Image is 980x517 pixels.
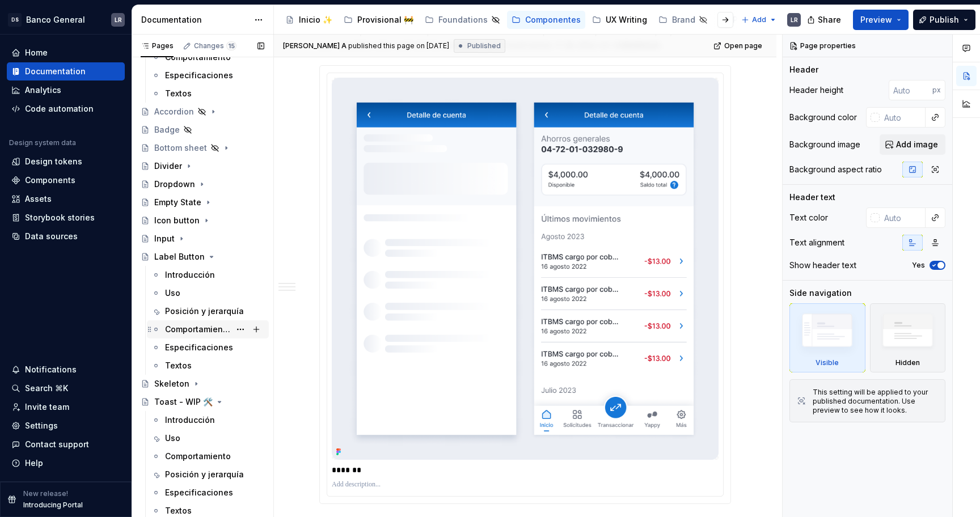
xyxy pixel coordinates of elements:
p: Introducing Portal [23,501,83,510]
a: Inicio ✨ [281,11,337,29]
button: Search ⌘K [7,379,125,397]
div: Label Button [154,251,205,262]
a: Bottom sheet [136,139,269,157]
input: Auto [889,80,932,100]
div: LR [115,15,122,24]
a: Empty State [136,193,269,211]
a: Invite team [7,398,125,416]
a: Input [136,230,269,248]
div: Contact support [25,439,89,450]
div: Introducción [165,414,215,426]
div: Dropdown [154,179,195,190]
div: Documentation [25,66,86,77]
div: Home [25,47,48,58]
div: Uso [165,433,180,444]
div: Data sources [25,231,78,242]
button: Notifications [7,361,125,379]
div: Icon button [154,215,200,226]
div: Background color [789,112,857,123]
a: Toast - WIP 🛠️ [136,393,269,411]
a: Label Button [136,248,269,266]
a: Storybook stories [7,209,125,227]
div: Help [25,457,43,469]
div: Foundations [438,14,488,26]
a: Textos [147,84,269,103]
a: Foundations [420,11,505,29]
div: Background aspect ratio [789,164,882,175]
div: Text alignment [789,237,844,248]
div: Pages [141,41,174,50]
div: Code automation [25,103,94,115]
div: Introducción [165,269,215,281]
div: DS [8,13,22,27]
span: Open page [724,41,762,50]
div: Skeleton [154,378,189,389]
div: Uso [165,287,180,299]
div: Visible [789,303,865,372]
a: Code automation [7,100,125,118]
div: Textos [165,505,192,516]
div: Input [154,233,175,244]
a: Settings [7,417,125,435]
label: Yes [912,261,925,270]
a: Comportamiento [147,447,269,465]
div: Changes [194,41,236,50]
div: Textos [165,88,192,99]
div: Hidden [895,358,920,367]
span: 15 [226,41,236,50]
div: Especificaciones [165,487,233,498]
div: Page tree [281,9,736,31]
p: New release! [23,489,68,498]
a: Icon button [136,211,269,230]
div: Inicio ✨ [299,14,332,26]
button: Share [801,10,848,30]
a: Componentes [507,11,585,29]
a: Textos [147,357,269,375]
a: Provisional 🚧 [339,11,418,29]
div: Show header text [789,260,856,271]
div: Textos [165,360,192,371]
button: Help [7,454,125,472]
div: Especificaciones [165,342,233,353]
a: Posición y jerarquía [147,302,269,320]
a: Badge [136,121,269,139]
a: Especificaciones [147,66,269,84]
div: published this page on [DATE] [348,41,449,50]
a: Uso [147,284,269,302]
div: Assets [25,193,52,205]
a: Home [7,44,125,62]
div: Storybook stories [25,212,95,223]
div: Toast - WIP 🛠️ [154,396,213,408]
div: Posición y jerarquía [165,469,244,480]
div: Comportamiento [165,52,231,63]
button: Add [738,12,780,28]
button: Contact support [7,435,125,454]
div: Analytics [25,84,61,96]
div: Header text [789,192,835,203]
a: Especificaciones [147,484,269,502]
div: Design tokens [25,156,82,167]
div: Documentation [141,14,248,26]
a: Design tokens [7,152,125,171]
a: Divider [136,157,269,175]
div: Design system data [9,138,76,147]
div: Components [25,175,75,186]
div: Header height [789,84,843,96]
div: Comportamiento [165,324,230,335]
input: Auto [880,107,926,128]
div: Comportamiento [165,451,231,462]
span: Add image [896,139,938,150]
button: Publish [913,10,975,30]
a: Especificaciones [147,338,269,357]
div: Banco General [26,14,85,26]
a: Posición y jerarquía [147,465,269,484]
div: Bottom sheet [154,142,207,154]
div: Background image [789,139,860,150]
div: Brand [672,14,695,26]
a: Data sources [7,227,125,245]
a: Comportamiento [147,320,269,338]
a: Accordion [136,103,269,121]
a: Skeleton [136,375,269,393]
span: Published [467,41,501,50]
div: Settings [25,420,58,431]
